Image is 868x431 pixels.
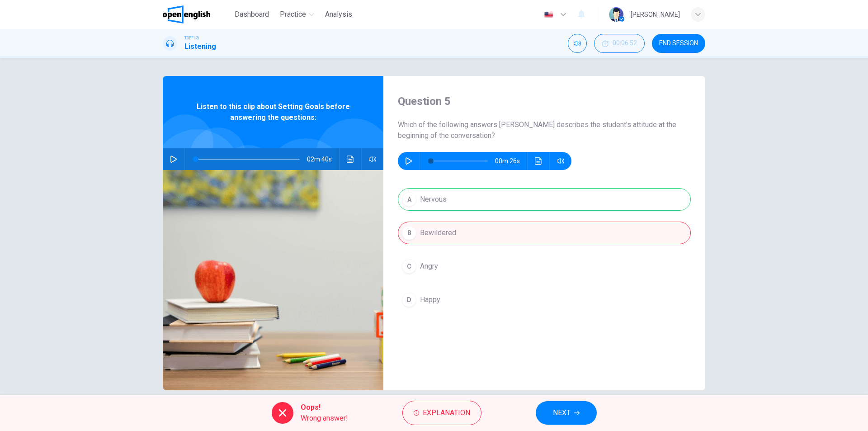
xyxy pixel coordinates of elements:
div: [PERSON_NAME] [631,9,680,20]
span: Wrong answer! [301,413,348,424]
button: Click to see the audio transcription [343,148,358,170]
span: 02m 40s [307,148,339,170]
button: Practice [276,6,318,23]
div: Mute [568,34,587,53]
img: Profile picture [609,7,623,22]
h4: Question 5 [398,94,691,109]
span: NEXT [553,407,571,419]
button: Explanation [402,401,481,425]
button: NEXT [536,401,597,425]
button: Click to see the audio transcription [531,152,546,170]
button: Analysis [321,6,356,23]
span: TOEFL® [184,35,199,41]
span: Explanation [423,407,470,419]
button: END SESSION [652,34,705,53]
span: Dashboard [235,9,269,20]
span: 00:06:52 [613,40,637,47]
span: Analysis [325,9,352,20]
span: Practice [280,9,306,20]
h1: Listening [184,41,216,52]
span: Listen to this clip about Setting Goals before answering the questions: [192,101,354,123]
button: Dashboard [231,6,273,23]
a: OpenEnglish logo [163,5,231,24]
span: END SESSION [659,40,698,47]
span: 00m 26s [495,152,527,170]
span: Oops! [301,402,348,413]
div: Hide [594,34,645,53]
img: en [543,11,554,18]
img: Listen to this clip about Setting Goals before answering the questions: [163,170,383,390]
img: OpenEnglish logo [163,5,210,24]
span: Which of the following answers [PERSON_NAME] describes the student's attitude at the beginning of... [398,119,691,141]
button: 00:06:52 [594,34,645,53]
